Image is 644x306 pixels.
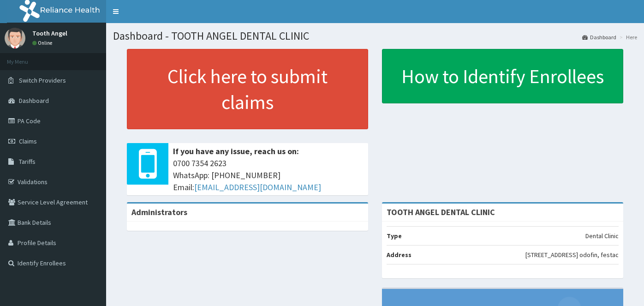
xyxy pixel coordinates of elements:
b: Type [387,232,402,240]
p: Tooth Angel [32,30,67,36]
b: Address [387,251,411,259]
a: Dashboard [582,33,616,41]
img: User Image [5,28,25,48]
b: If you have any issue, reach us on: [173,146,299,156]
a: [EMAIL_ADDRESS][DOMAIN_NAME] [194,182,321,192]
a: How to Identify Enrollees [382,49,623,103]
a: Click here to submit claims [127,49,368,129]
p: Dental Clinic [585,231,619,240]
h1: Dashboard - TOOTH ANGEL DENTAL CLINIC [113,30,637,42]
span: 0700 7354 2623 WhatsApp: [PHONE_NUMBER] Email: [173,157,364,193]
p: [STREET_ADDRESS] odofin, festac [525,250,619,259]
li: Here [617,33,637,41]
span: Switch Providers [19,76,66,84]
span: Claims [19,137,37,145]
a: Online [32,40,54,46]
b: Administrators [131,207,187,217]
span: Dashboard [19,96,49,105]
strong: TOOTH ANGEL DENTAL CLINIC [387,207,495,217]
span: Tariffs [19,157,36,166]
